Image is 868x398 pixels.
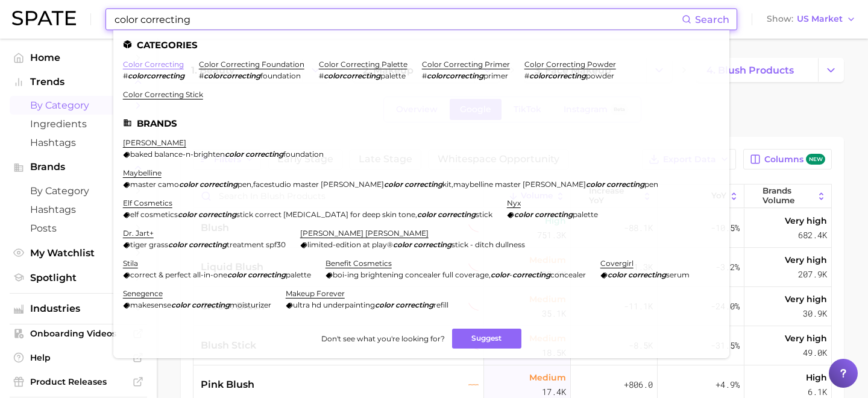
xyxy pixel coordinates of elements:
[30,118,127,130] span: Ingredients
[237,180,251,189] span: pen
[384,180,403,189] em: color
[123,210,492,219] div: ,
[586,180,605,189] em: color
[512,270,550,279] em: correcting
[333,270,491,279] span: boi-ing brightening concealer full coverage,
[130,300,171,309] span: makesense
[325,259,392,268] a: benefit cosmetics
[507,198,521,207] a: nyx
[10,324,147,343] a: Onboarding Videos
[803,346,827,360] span: 49.0k
[128,71,184,80] em: colorcorrecting
[696,58,818,82] a: 4. blush products
[30,99,127,111] span: by Category
[201,377,254,392] span: pink blush
[600,259,634,268] a: covergirl
[422,60,510,69] a: color correcting primer
[199,60,304,69] a: color correcting foundation
[30,223,127,234] span: Posts
[286,289,345,298] a: makeup forever
[253,180,384,189] span: facestudio master [PERSON_NAME]
[130,270,227,279] span: correct & perfect all-in-one
[695,14,729,25] span: Search
[30,137,127,148] span: Hashtags
[433,300,448,309] span: refill
[785,331,827,346] span: Very high
[30,77,127,87] span: Trends
[123,168,162,177] a: maybelline
[10,158,147,176] button: Brands
[123,180,658,189] div: , ,
[123,40,720,50] li: Categories
[468,380,479,390] img: flat
[283,150,324,159] span: foundation
[427,71,483,80] em: colorcorrecting
[529,370,566,385] span: Medium
[767,16,793,22] span: Show
[715,377,740,392] span: +4.9%
[10,373,147,391] a: Product Releases
[236,210,415,219] span: stick correct [MEDICAL_DATA] for deep skin tone
[10,115,147,133] a: Ingredients
[30,162,127,172] span: Brands
[198,210,236,219] em: correcting
[10,48,147,67] a: Home
[123,259,138,268] a: stila
[123,229,154,238] a: dr. jart+
[123,71,128,80] span: #
[321,334,445,343] span: Don't see what you're looking for?
[30,303,127,314] span: Industries
[417,210,436,219] em: color
[798,228,827,242] span: 682.4k
[10,182,147,200] a: by Category
[818,58,844,82] button: Change Category
[204,71,260,80] em: colorcorrecting
[608,270,626,279] em: color
[192,300,230,309] em: correcting
[393,240,412,249] em: color
[785,292,827,306] span: Very high
[12,11,76,25] img: SPATE
[30,272,127,283] span: Spotlight
[10,300,147,318] button: Industries
[628,270,666,279] em: correcting
[178,210,197,219] em: color
[509,270,512,279] span: -
[123,118,720,128] li: Brands
[171,300,190,309] em: color
[763,186,814,205] span: Brands Volume
[529,71,586,80] em: colorcorrecting
[785,253,827,267] span: Very high
[30,328,127,339] span: Onboarding Videos
[123,198,172,207] a: elf cosmetics
[260,71,301,80] span: foundation
[10,200,147,219] a: Hashtags
[798,267,827,282] span: 207.9k
[806,154,825,165] span: new
[168,240,187,249] em: color
[375,300,394,309] em: color
[803,306,827,321] span: 30.9k
[130,180,179,189] span: master camo
[248,270,286,279] em: correcting
[491,270,509,279] em: color
[442,180,451,189] span: kit
[130,240,168,249] span: tiger grass
[404,180,442,189] em: correcting
[30,352,127,363] span: Help
[395,300,433,309] em: correcting
[30,185,127,197] span: by Category
[300,229,429,238] a: [PERSON_NAME] [PERSON_NAME]
[199,71,204,80] span: #
[123,60,184,69] a: color correcting
[764,11,859,27] button: ShowUS Market
[130,210,178,219] span: elf cosmetics
[10,133,147,152] a: Hashtags
[573,210,598,219] span: palette
[535,210,573,219] em: correcting
[319,60,407,69] a: color correcting palette
[227,240,286,249] span: treatment spf30
[10,96,147,115] a: by Category
[624,377,653,392] span: +806.0
[230,300,271,309] span: moisturizer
